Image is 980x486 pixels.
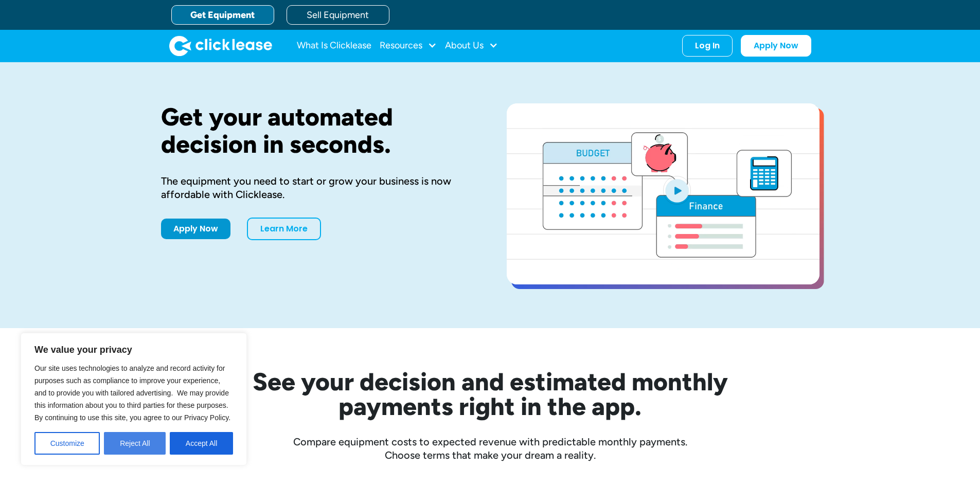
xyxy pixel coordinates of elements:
[169,35,272,56] a: home
[171,5,274,25] a: Get Equipment
[34,344,233,356] p: We value your privacy
[170,432,233,455] button: Accept All
[695,41,720,51] div: Log In
[161,174,474,201] div: The equipment you need to start or grow your business is now affordable with Clicklease.
[287,5,389,25] a: Sell Equipment
[161,103,474,158] h1: Get your automated decision in seconds.
[34,432,100,455] button: Customize
[161,219,230,239] a: Apply Now
[169,35,272,56] img: Clicklease logo
[741,35,811,57] a: Apply Now
[297,35,371,56] a: What Is Clicklease
[247,218,321,240] a: Learn More
[21,333,247,465] div: We value your privacy
[161,435,819,462] div: Compare equipment costs to expected revenue with predictable monthly payments. Choose terms that ...
[202,369,778,419] h2: See your decision and estimated monthly payments right in the app.
[380,35,437,56] div: Resources
[663,176,691,205] img: Blue play button logo on a light blue circular background
[34,364,230,422] span: Our site uses technologies to analyze and record activity for purposes such as compliance to impr...
[104,432,166,455] button: Reject All
[445,35,498,56] div: About Us
[507,103,819,284] a: open lightbox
